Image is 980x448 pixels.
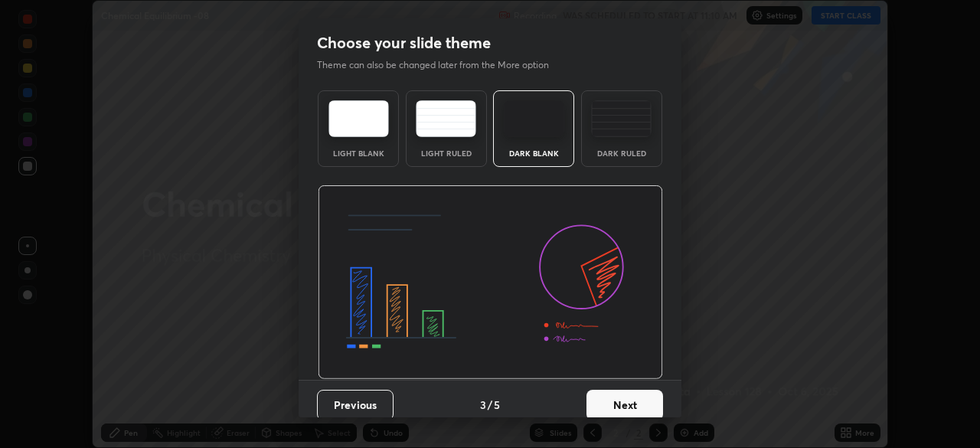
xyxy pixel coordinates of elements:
p: Theme can also be changed later from the More option [317,58,565,72]
h4: / [488,397,492,413]
h4: 5 [494,397,500,413]
h4: 3 [480,397,486,413]
img: darkRuledTheme.de295e13.svg [591,100,652,137]
img: lightTheme.e5ed3b09.svg [328,100,389,137]
div: Dark Blank [503,149,564,157]
img: lightRuledTheme.5fabf969.svg [416,100,476,137]
div: Light Ruled [416,149,477,157]
button: Previous [317,390,394,420]
div: Dark Ruled [591,149,652,157]
img: darkThemeBanner.d06ce4a2.svg [318,185,663,380]
img: darkTheme.f0cc69e5.svg [504,100,564,137]
div: Light Blank [328,149,389,157]
button: Next [586,390,663,420]
h2: Choose your slide theme [317,33,491,53]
